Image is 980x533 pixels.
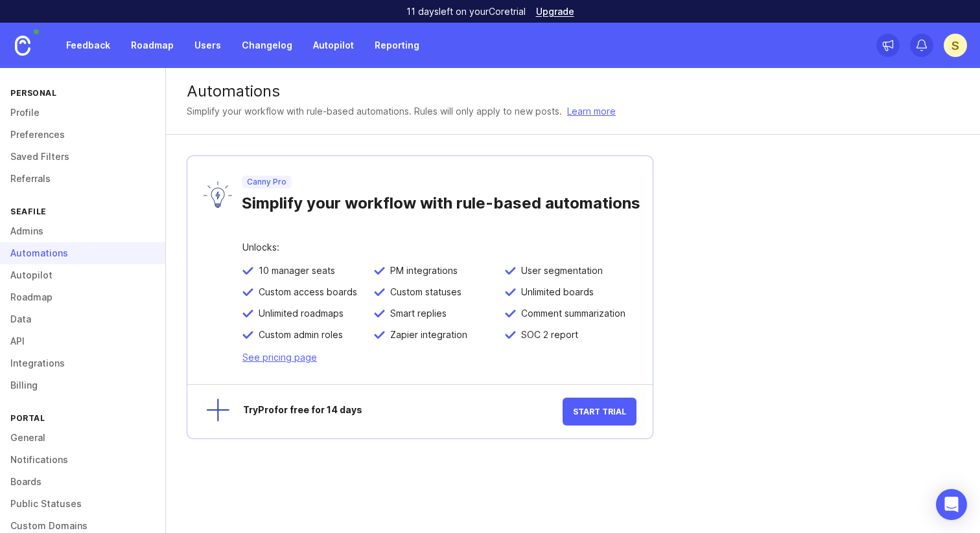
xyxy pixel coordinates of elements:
[242,243,636,265] div: Unlocks:
[385,286,461,298] span: Custom statuses
[536,7,574,16] a: Upgrade
[187,34,229,57] a: Users
[516,265,603,277] span: User segmentation
[385,265,458,277] span: PM integrations
[187,84,959,99] div: Automations
[187,104,562,119] p: Simplify your workflow with rule-based automations. Rules will only apply to new posts.
[305,34,362,57] a: Autopilot
[563,398,636,425] button: Start Trial
[944,34,967,57] button: S
[253,265,335,277] span: 10 manager seats
[936,489,967,520] div: Open Intercom Messenger
[234,34,300,57] a: Changelog
[123,34,181,57] a: Roadmap
[242,352,317,363] a: See pricing page
[367,34,427,57] a: Reporting
[58,34,118,57] a: Feedback
[567,104,616,119] a: Learn more
[243,405,563,418] div: Try Pro for free for 14 days
[516,286,594,298] span: Unlimited boards
[242,188,669,213] div: Simplify your workflow with rule-based automations
[385,308,447,319] span: Smart replies
[15,36,30,56] img: Canny Home
[253,286,357,298] span: Custom access boards
[253,308,344,319] span: Unlimited roadmaps
[253,329,343,341] span: Custom admin roles
[516,308,625,319] span: Comment summarization
[385,329,467,341] span: Zapier integration
[516,329,578,341] span: SOC 2 report
[204,181,232,208] img: lyW0TRAiArAAAAAASUVORK5CYII=
[573,407,626,416] span: Start Trial
[406,5,526,18] p: 11 days left on your Core trial
[247,177,286,187] p: Canny Pro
